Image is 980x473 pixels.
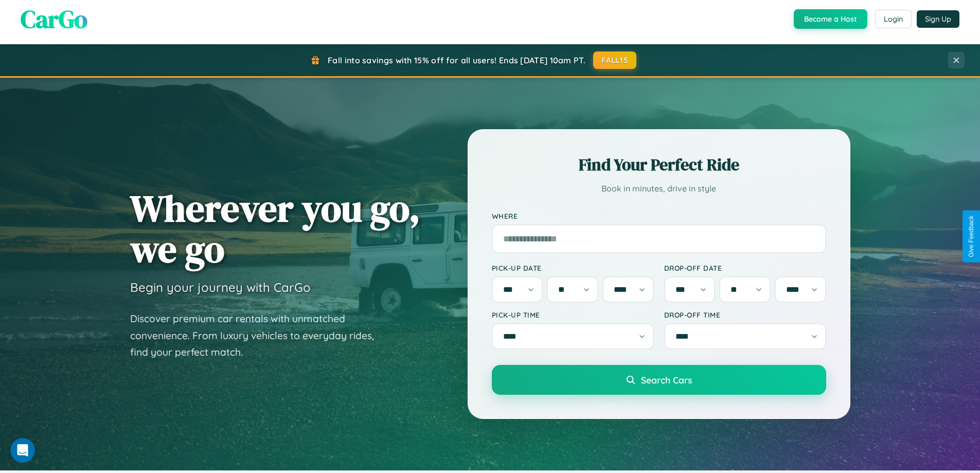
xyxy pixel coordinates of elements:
h2: Find Your Perfect Ride [492,153,826,176]
span: CarGo [21,2,87,36]
button: Become a Host [794,9,867,29]
span: Search Cars [641,374,692,386]
p: Book in minutes, drive in style [492,181,826,196]
label: Pick-up Time [492,310,654,319]
div: Give Feedback [968,216,975,257]
h3: Begin your journey with CarGo [130,279,311,295]
label: Drop-off Time [664,310,826,319]
span: Fall into savings with 15% off for all users! Ends [DATE] 10am PT. [328,55,585,65]
iframe: Intercom live chat [10,438,35,463]
label: Pick-up Date [492,264,654,272]
h1: Wherever you go, we go [130,188,420,269]
label: Where [492,212,826,220]
button: Search Cars [492,365,826,395]
button: Sign Up [917,10,959,28]
button: FALL15 [593,51,636,69]
p: Discover premium car rentals with unmatched convenience. From luxury vehicles to everyday rides, ... [130,310,387,361]
label: Drop-off Date [664,264,826,272]
button: Login [875,10,912,28]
